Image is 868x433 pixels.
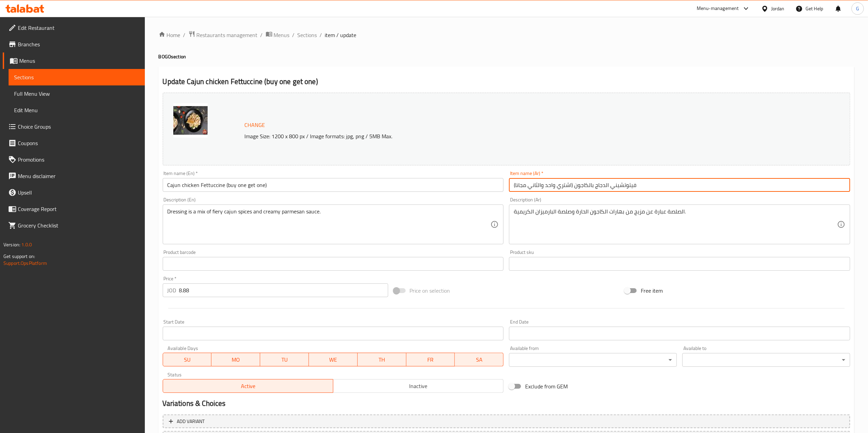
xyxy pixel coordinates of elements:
[509,178,850,192] input: Enter name Ar
[3,118,145,135] a: Choice Groups
[3,217,145,234] a: Grocery Checklist
[274,31,290,39] span: Menus
[14,73,139,81] span: Sections
[3,135,145,151] a: Coupons
[177,417,205,426] span: Add variant
[406,353,455,366] button: FR
[325,31,357,39] span: item / update
[856,5,859,12] span: G
[18,221,139,230] span: Grocery Checklist
[360,355,404,365] span: TH
[188,31,258,39] a: Restaurants management
[18,122,139,131] span: Choice Groups
[18,24,139,32] span: Edit Restaurant
[263,355,306,365] span: TU
[163,77,850,87] h2: Update Cajun chicken Fettuccine (buy one get one)
[509,257,850,271] input: Please enter product sku
[3,168,145,184] a: Menu disclaimer
[159,53,854,60] h4: BOGO section
[166,355,209,365] span: SU
[3,36,145,52] a: Branches
[14,90,139,98] span: Full Menu View
[9,69,145,85] a: Sections
[312,355,355,365] span: WE
[514,208,837,241] textarea: الصلصة عبارة عن مزيج من بهارات الكاجون الحارة وصلصة البارميزان الكريمية.
[245,120,265,130] span: Change
[3,184,145,201] a: Upsell
[14,106,139,114] span: Edit Menu
[3,252,35,261] span: Get support on:
[509,353,677,367] div: ​
[3,201,145,217] a: Coverage Report
[525,382,568,390] span: Exclude from GEM
[242,118,268,132] button: Change
[3,259,47,268] a: Support.OpsPlatform
[298,31,317,39] a: Sections
[3,52,145,69] a: Menus
[9,85,145,102] a: Full Menu View
[358,353,406,366] button: TH
[167,208,491,241] textarea: Dressing is a mix of fiery cajun spices and creamy parmesan sauce.
[3,20,145,36] a: Edit Restaurant
[18,139,139,147] span: Coupons
[214,355,257,365] span: MO
[163,178,504,192] input: Enter name En
[167,286,176,294] p: JOD
[260,353,309,366] button: TU
[242,132,742,140] p: Image Size: 1200 x 800 px / Image formats: jpg, png / 5MB Max.
[163,353,212,366] button: SU
[179,283,388,297] input: Please enter price
[641,286,663,295] span: Free item
[18,40,139,48] span: Branches
[266,31,290,39] a: Menus
[18,155,139,164] span: Promotions
[159,31,854,39] nav: breadcrumb
[410,286,450,295] span: Price on selection
[261,31,263,39] li: /
[197,31,258,39] span: Restaurants management
[697,4,739,13] div: Menu-management
[183,31,186,39] li: /
[771,5,785,12] div: Jordan
[159,31,181,39] a: Home
[9,102,145,118] a: Edit Menu
[3,151,145,168] a: Promotions
[320,31,322,39] li: /
[163,414,850,429] button: Add variant
[163,257,504,271] input: Please enter product barcode
[211,353,260,366] button: MO
[18,172,139,180] span: Menu disclaimer
[455,353,504,366] button: SA
[18,188,139,197] span: Upsell
[18,205,139,213] span: Coverage Report
[3,240,20,249] span: Version:
[21,240,32,249] span: 1.0.0
[166,381,331,391] span: Active
[292,31,295,39] li: /
[309,353,358,366] button: WE
[19,57,139,65] span: Menus
[336,381,501,391] span: Inactive
[458,355,501,365] span: SA
[163,379,333,393] button: Active
[682,353,850,367] div: ​
[409,355,452,365] span: FR
[163,398,850,409] h2: Variations & Choices
[173,103,208,138] img: cajun_chicken_fettuccine638744262564870988.jpg
[333,379,504,393] button: Inactive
